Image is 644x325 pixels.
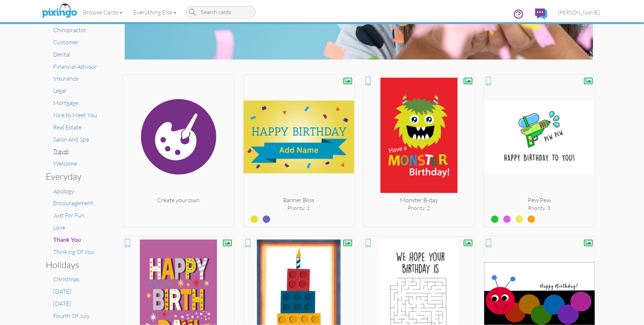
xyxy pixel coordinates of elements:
[54,38,79,46] a: Customer
[123,78,234,196] img: create.svg
[128,3,182,21] a: Everything Else
[484,78,595,196] img: 20230321-213453-facdc2c7be42-250.jpg
[54,111,97,119] a: Nice to Meet You
[54,312,90,319] a: Fourth Of July
[244,78,354,196] img: 20240726-192117-3c9cc2b58474-250.jpg
[244,196,354,204] div: Banner Bliss
[54,87,67,94] a: Legal
[484,196,595,204] div: Pew Pew
[54,63,97,70] a: Financial Advisor
[364,78,475,196] img: 20250113-231212-7f81b8251c02-250.jpg
[54,136,89,143] a: Salon And Spa
[123,196,234,204] div: Create your own
[54,75,79,82] a: Insurance
[46,172,100,181] h3: Everyday
[54,224,66,231] a: Love
[54,99,79,106] a: Mortgage
[78,3,128,21] a: Browse Cards
[54,123,82,131] a: Real Estate
[54,51,71,58] a: Dental
[54,160,78,167] a: Welcome
[364,196,475,204] div: Monster B-day
[558,9,600,16] span: [PERSON_NAME]
[54,187,75,195] a: Apology
[54,236,81,243] span: Thank You
[40,2,79,20] img: pixingo logo
[553,3,606,22] a: [PERSON_NAME]
[54,300,72,307] a: [DATE]
[54,275,80,283] a: Christmas
[54,211,85,219] a: Just For Fun
[535,9,547,20] img: comments.svg
[54,26,87,34] a: Chiropractor
[186,6,256,18] input: Search cards
[364,204,475,212] div: Priority: 2
[54,199,94,207] a: Encouragement
[244,204,354,212] div: Priority: 1
[54,288,72,295] a: [DATE]
[54,148,69,155] a: Travel
[54,248,94,255] a: Thinking Of You
[54,236,81,243] a: Thank You
[484,204,595,212] div: Priority: 3
[46,260,100,270] h3: Holidays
